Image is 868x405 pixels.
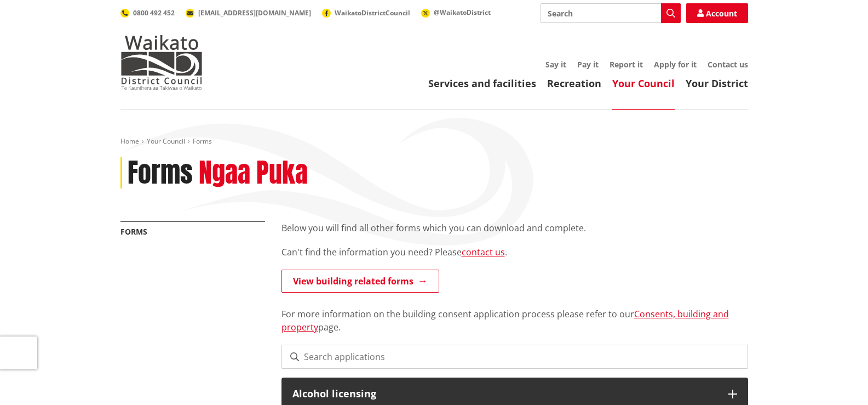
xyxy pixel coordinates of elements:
a: Consents, building and property [281,308,729,333]
a: Home [120,136,139,146]
p: Can't find the information you need? Please . [281,246,748,259]
a: View building related forms [281,270,439,293]
a: Recreation [547,77,601,90]
input: Search input [541,3,681,23]
span: WaikatoDistrictCouncil [335,8,410,18]
a: Account [686,3,748,23]
a: WaikatoDistrictCouncil [322,8,410,18]
a: Say it [545,59,566,70]
p: For more information on the building consent application process please refer to our page. [281,294,748,334]
a: [EMAIL_ADDRESS][DOMAIN_NAME] [186,8,311,18]
a: contact us [462,246,505,258]
a: Forms [120,226,147,237]
span: 0800 492 452 [133,8,175,18]
h2: Ngaa Puka [199,157,308,189]
h3: Alcohol licensing [292,389,717,400]
p: Below you will find all other forms which you can download and complete. [281,221,748,235]
nav: breadcrumb [120,137,748,146]
a: Your Council [612,77,675,90]
span: Forms [193,136,212,146]
span: @WaikatoDistrict [434,8,491,17]
a: Contact us [708,59,748,70]
a: Services and facilities [428,77,536,90]
a: Pay it [577,59,599,70]
a: Apply for it [654,59,697,70]
a: Report it [610,59,643,70]
span: [EMAIL_ADDRESS][DOMAIN_NAME] [198,8,311,18]
a: Your Council [147,136,185,146]
input: Search applications [281,345,748,369]
a: Your District [686,77,748,90]
a: 0800 492 452 [120,8,175,18]
a: @WaikatoDistrict [421,8,491,17]
img: Waikato District Council - Te Kaunihera aa Takiwaa o Waikato [120,35,203,90]
h1: Forms [128,157,193,189]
